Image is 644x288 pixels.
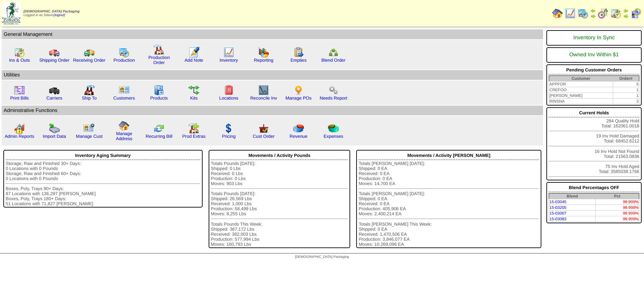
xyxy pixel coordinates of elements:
[549,87,613,93] td: CREFOO
[565,8,576,19] img: line_graph.gif
[595,211,639,216] td: 99.999%
[549,93,613,99] td: [PERSON_NAME]
[14,123,25,134] img: graph2.png
[6,151,200,160] div: Inventory Aging Summary
[43,134,66,139] a: Import Data
[546,107,642,180] div: 284 Quality Hold Total: 162061.0018 19 Inv Hold Damaged Total: 68452.6212 16 Inv Hold Not Found T...
[190,96,198,101] a: Kits
[49,47,60,58] img: truck.gif
[623,13,629,19] img: arrowright.gif
[23,10,79,13] span: [DEMOGRAPHIC_DATA] Packaging
[2,106,543,115] td: Adminstrative Functions
[324,134,343,139] a: Expenses
[549,81,613,87] td: APPFOR
[610,8,621,19] img: calendarinout.gif
[182,134,206,139] a: Prod Extras
[595,193,639,199] th: Pct
[321,58,345,63] a: Blend Order
[613,99,639,104] td: 3
[328,85,339,96] img: workflow.png
[83,123,96,134] img: managecust.png
[223,85,234,96] img: locations.gif
[289,134,307,139] a: Revenue
[293,85,304,96] img: po.png
[549,109,639,117] div: Current Holds
[613,87,639,93] td: 1
[84,85,95,96] img: factory2.gif
[613,81,639,87] td: 5
[189,123,199,134] img: prodextras.gif
[549,99,613,104] td: RINSNA
[73,58,105,63] a: Receiving Order
[46,96,62,101] a: Carriers
[549,76,613,81] th: Customer
[119,47,129,58] img: calendarprod.gif
[39,58,69,63] a: Shipping Order
[258,123,269,134] img: cust_order.png
[2,70,543,80] td: Utilities
[14,85,25,96] img: invoice2.gif
[549,193,596,199] th: Blend
[295,255,349,259] span: [DEMOGRAPHIC_DATA] Packaging
[2,30,543,39] td: General Management
[6,161,200,206] div: Storage, Raw and Finished 30+ Days: 0 Locations with 0 Pounds Storage, Raw and Finished 60+ Days:...
[154,85,164,96] img: cabinet.gif
[590,8,596,13] img: arrowleft.gif
[258,47,269,58] img: graph.gif
[250,96,277,101] a: Reconcile Inv
[223,47,234,58] img: line_graph.gif
[595,199,639,205] td: 99.999%
[552,8,563,19] img: home.gif
[113,58,135,63] a: Production
[154,123,164,134] img: reconcile.gif
[211,161,348,247] div: Totals Pounds [DATE]: Shipped: 0 Lbs Received: 0 Lbs Production: 0 Lbs Moves: 903 Lbs Totals Poun...
[220,58,238,63] a: Inventory
[84,47,95,58] img: truck2.gif
[211,151,348,160] div: Movements / Activity Pounds
[184,58,203,63] a: Add Note
[328,123,339,134] img: pie_chart2.png
[222,134,236,139] a: Pricing
[598,8,608,19] img: calendarblend.gif
[219,96,238,101] a: Locations
[613,76,639,81] th: Order#
[549,211,567,216] a: 15-03007
[595,216,639,222] td: 99.999%
[623,8,629,13] img: arrowleft.gif
[320,96,347,101] a: Needs Report
[285,96,312,101] a: Manage POs
[549,49,639,61] div: Owned Inv Within $1
[293,123,304,134] img: pie_chart.png
[119,120,129,131] img: home.gif
[359,161,539,247] div: Totals [PERSON_NAME] [DATE]: Shipped: 0 EA Received: 0 EA Production: 0 EA Moves: 14,700 EA Total...
[578,8,588,19] img: calendarprod.gif
[146,134,172,139] a: Recurring Bill
[9,58,30,63] a: Ins & Outs
[148,55,170,65] a: Production Order
[223,123,234,134] img: dollar.gif
[113,96,135,101] a: Customers
[54,13,65,17] a: (logout)
[631,8,641,19] img: calendarcustomer.gif
[595,205,639,211] td: 99.998%
[290,58,307,63] a: Empties
[359,151,539,160] div: Movements / Activity [PERSON_NAME]
[613,93,639,99] td: 1
[590,13,596,19] img: arrowright.gif
[549,183,639,192] div: Blend Percentages OFF
[253,134,274,139] a: Cust Order
[254,58,273,63] a: Reporting
[119,85,129,96] img: customers.gif
[82,96,97,101] a: Ship To
[549,199,567,204] a: 15-03045
[116,131,132,141] a: Manage Address
[76,134,102,139] a: Manage Cust
[258,85,269,96] img: line_graph2.gif
[49,85,60,96] img: truck3.gif
[154,44,164,55] img: factory.gif
[189,47,199,58] img: orders.gif
[549,205,567,210] a: 15-03205
[328,47,339,58] img: network.png
[14,47,25,58] img: calendarinout.gif
[23,10,79,17] span: Logged in as Sdavis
